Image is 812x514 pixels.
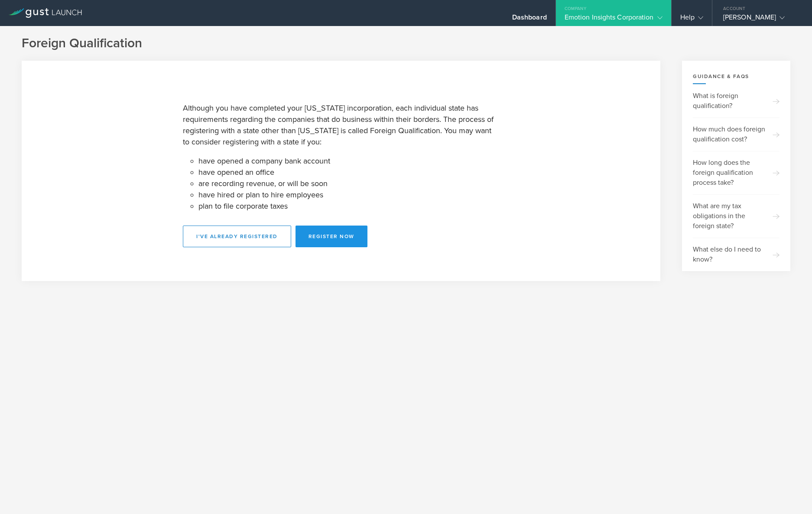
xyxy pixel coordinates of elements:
div: What else do I need to know? [693,238,780,271]
div: How much does foreign qualification cost? [693,118,780,151]
a: How much does foreign qualification cost? [682,118,790,151]
div: Guidance & FAQs [682,61,790,84]
a: What else do I need to know? [682,238,790,271]
p: Although you have completed your [US_STATE] incorporation, each individual state has requirements... [183,102,499,147]
div: What are my tax obligations in the foreign state? [693,194,780,238]
a: What are my tax obligations in the foreign state? [682,194,790,238]
div: How long does the foreign qualification process take? [693,151,780,194]
li: have opened an office [198,167,499,178]
div: [PERSON_NAME] [723,13,797,26]
div: Dashboard [512,13,547,26]
div: Emotion Insights Corporation [565,13,663,26]
li: plan to file corporate taxes [198,200,499,212]
div: Foreign Qualification [22,35,790,52]
li: are recording revenue, or will be soon [198,178,499,189]
a: How long does the foreign qualification process take? [682,151,790,194]
li: have hired or plan to hire employees [198,189,499,200]
button: I've already registered [183,226,291,247]
button: Register Now [296,226,367,247]
div: What is foreign qualification? [693,84,780,118]
a: What is foreign qualification? [682,84,790,118]
div: Help [680,13,703,26]
li: have opened a company bank account [198,155,499,167]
